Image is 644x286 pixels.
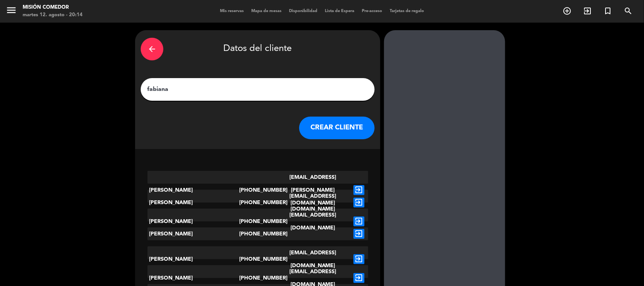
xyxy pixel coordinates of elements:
i: search [624,6,633,15]
input: Escriba nombre, correo electrónico o número de teléfono... [146,84,369,95]
span: Lista de Espera [321,9,358,13]
span: Mapa de mesas [247,9,285,13]
div: martes 12. agosto - 20:14 [23,11,83,19]
div: Datos del cliente [141,36,375,62]
i: menu [6,5,17,16]
i: add_circle_outline [563,6,572,15]
span: Mis reservas [216,9,247,13]
div: [EMAIL_ADDRESS][PERSON_NAME][DOMAIN_NAME] [276,171,350,209]
div: [EMAIL_ADDRESS][DOMAIN_NAME] [276,209,350,234]
i: exit_to_app [354,185,364,195]
div: [PHONE_NUMBER] [239,209,276,234]
i: turned_in_not [603,6,612,15]
div: [PHONE_NUMBER] [239,190,276,215]
div: [PERSON_NAME] [148,190,240,215]
i: exit_to_app [354,217,364,226]
div: [PHONE_NUMBER] [239,246,276,272]
i: exit_to_app [354,273,364,283]
span: Tarjetas de regalo [386,9,428,13]
div: [PERSON_NAME] [148,228,240,240]
div: [EMAIL_ADDRESS][DOMAIN_NAME] [276,246,350,272]
div: [EMAIL_ADDRESS][DOMAIN_NAME] [276,190,350,215]
i: exit_to_app [354,198,364,208]
i: exit_to_app [583,6,592,15]
i: exit_to_app [354,229,364,239]
div: [PHONE_NUMBER] [239,171,276,209]
div: [PHONE_NUMBER] [239,228,276,240]
span: Pre-acceso [358,9,386,13]
i: arrow_back [148,45,157,54]
button: menu [6,5,17,18]
div: Misión Comedor [23,4,83,11]
span: Disponibilidad [285,9,321,13]
button: CREAR CLIENTE [299,117,375,139]
i: exit_to_app [354,254,364,264]
div: [PERSON_NAME] [148,209,240,234]
div: [PERSON_NAME] [148,171,240,209]
div: [PERSON_NAME] [148,246,240,272]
